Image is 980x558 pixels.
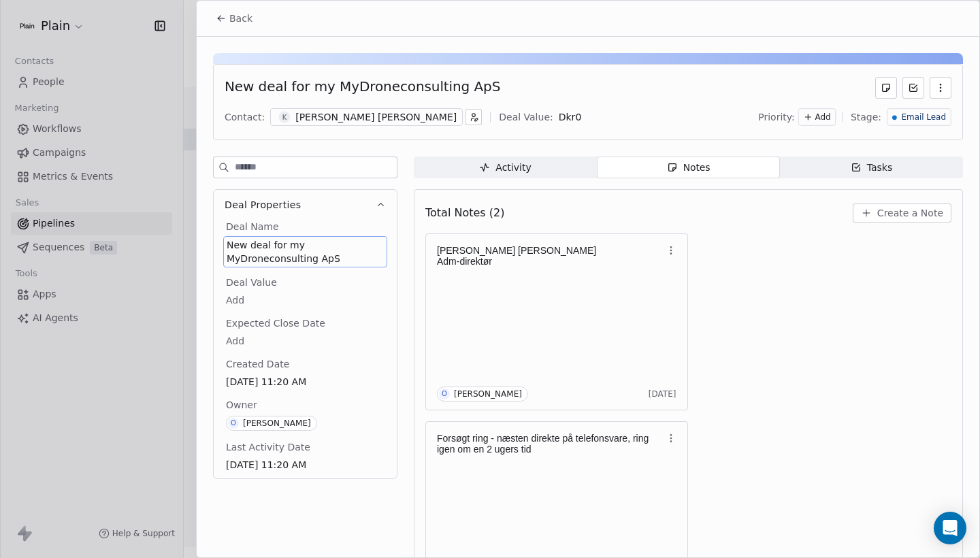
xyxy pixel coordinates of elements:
[223,220,282,233] span: Deal Name
[243,419,311,428] div: [PERSON_NAME]
[225,198,301,212] span: Deal Properties
[425,205,504,221] span: Total Notes (2)
[499,110,553,124] div: Deal Value:
[442,389,447,399] div: O
[877,206,943,220] span: Create a Note
[208,6,261,31] button: Back
[649,389,676,399] span: [DATE]
[223,440,313,454] span: Last Activity Date
[295,110,457,124] div: [PERSON_NAME] [PERSON_NAME]
[226,458,385,472] span: [DATE] 11:20 AM
[214,190,397,220] button: Deal Properties
[231,418,236,429] div: O
[853,203,951,223] button: Create a Note
[815,112,830,123] span: Add
[559,112,582,122] span: Dkr 0
[226,375,385,389] span: [DATE] 11:20 AM
[437,256,663,267] p: Adm-direktør
[454,389,522,399] div: [PERSON_NAME]
[227,238,384,265] span: New deal for my MyDroneconsulting ApS
[223,316,328,330] span: Expected Close Date
[851,161,893,175] div: Tasks
[226,334,385,348] span: Add
[225,110,265,124] div: Contact:
[934,512,966,544] div: Open Intercom Messenger
[226,293,385,307] span: Add
[437,245,663,256] p: [PERSON_NAME] [PERSON_NAME]
[223,357,292,371] span: Created Date
[223,398,260,412] span: Owner
[223,276,280,289] span: Deal Value
[225,77,500,99] div: New deal for my MyDroneconsulting ApS
[902,112,946,123] span: Email Lead
[279,112,291,123] span: K
[758,110,795,124] span: Priority:
[479,161,531,175] div: Activity
[437,433,663,455] p: Forsøgt ring - næsten direkte på telefonsvare, ring igen om en 2 ugers tid
[214,220,397,478] div: Deal Properties
[851,110,881,124] span: Stage:
[229,12,252,25] span: Back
